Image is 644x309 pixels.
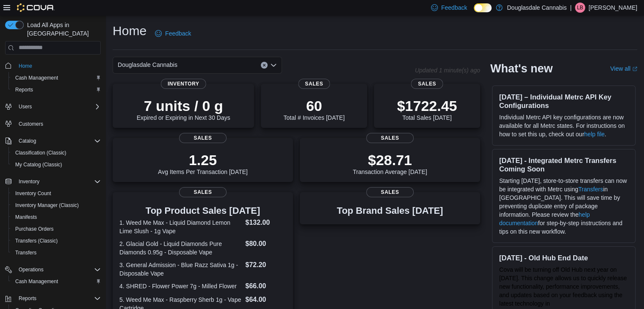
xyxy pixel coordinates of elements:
[24,21,101,38] span: Load All Apps in [GEOGRAPHIC_DATA]
[158,152,248,168] p: 1.25
[366,187,414,197] span: Sales
[12,148,101,158] span: Classification (Classic)
[474,3,492,12] input: Dark Mode
[353,152,427,168] p: $28.71
[12,200,82,210] a: Inventory Manager (Classic)
[12,73,61,83] a: Cash Management
[15,293,40,303] button: Reports
[118,60,177,70] span: Douglasdale Cannabis
[12,188,101,199] span: Inventory Count
[12,224,57,234] a: Purchase Orders
[632,66,637,72] svg: External link
[12,248,40,258] a: Transfers
[15,61,36,71] a: Home
[19,121,43,127] span: Customers
[15,74,58,81] span: Cash Management
[165,29,191,38] span: Feedback
[245,218,286,228] dd: $132.00
[119,240,242,257] dt: 2. Glacial Gold - Liquid Diamonds Pure Diamonds 0.95g - Disposable Vape
[12,188,55,199] a: Inventory Count
[245,239,286,249] dd: $80.00
[15,149,66,156] span: Classification (Classic)
[441,3,467,12] span: Feedback
[8,188,104,199] button: Inventory Count
[17,3,55,12] img: Cova
[12,85,36,95] a: Reports
[8,147,104,159] button: Classification (Classic)
[19,63,32,69] span: Home
[12,276,101,287] span: Cash Management
[15,86,33,93] span: Reports
[19,138,36,144] span: Catalog
[12,212,101,222] span: Manifests
[499,211,590,226] a: help documentation
[245,281,286,291] dd: $66.00
[15,177,101,187] span: Inventory
[8,235,104,247] button: Transfers (Classic)
[507,3,567,13] p: Douglasdale Cannabis
[575,3,585,13] div: Lucas Bordin
[119,218,242,235] dt: 1. Weed Me Max - Liquid Diamond Lemon Lime Slush - 1g Vape
[15,136,101,146] span: Catalog
[261,62,268,69] button: Clear input
[15,119,47,129] a: Customers
[119,282,242,290] dt: 4. SHRED - Flower Power 7g - Milled Flower
[15,293,101,303] span: Reports
[12,200,101,210] span: Inventory Manager (Classic)
[245,260,286,270] dd: $72.20
[119,261,242,278] dt: 3. General Admission - Blue Razz Sativa 1g - Disposable Vape
[245,295,286,305] dd: $64.00
[15,214,37,221] span: Manifests
[137,97,230,121] div: Expired or Expiring in Next 30 Days
[113,22,146,39] h1: Home
[15,226,54,232] span: Purchase Orders
[2,176,104,188] button: Inventory
[119,206,286,216] h3: Top Product Sales [DATE]
[397,97,457,114] p: $1722.45
[12,148,70,158] a: Classification (Classic)
[15,265,101,275] span: Operations
[158,152,248,175] div: Avg Items Per Transaction [DATE]
[12,224,101,234] span: Purchase Orders
[2,292,104,304] button: Reports
[366,133,414,143] span: Sales
[15,177,43,187] button: Inventory
[12,276,61,287] a: Cash Management
[12,160,101,170] span: My Catalog (Classic)
[12,73,101,83] span: Cash Management
[19,295,36,302] span: Reports
[15,237,58,244] span: Transfers (Classic)
[19,266,44,273] span: Operations
[298,79,330,89] span: Sales
[353,152,427,175] div: Transaction Average [DATE]
[15,190,51,197] span: Inventory Count
[2,101,104,113] button: Users
[577,3,583,13] span: LB
[8,72,104,84] button: Cash Management
[8,223,104,235] button: Purchase Orders
[152,25,194,42] a: Feedback
[137,97,230,114] p: 7 units / 0 g
[499,254,628,262] h3: [DATE] - Old Hub End Date
[397,97,457,121] div: Total Sales [DATE]
[15,61,101,71] span: Home
[15,136,39,146] button: Catalog
[19,103,32,110] span: Users
[12,85,101,95] span: Reports
[490,62,553,75] h2: What's new
[8,199,104,211] button: Inventory Manager (Classic)
[2,60,104,72] button: Home
[15,119,101,129] span: Customers
[179,133,227,143] span: Sales
[15,265,47,275] button: Operations
[411,79,443,89] span: Sales
[12,236,101,246] span: Transfers (Classic)
[415,67,480,74] p: Updated 1 minute(s) ago
[12,212,40,222] a: Manifests
[499,156,628,173] h3: [DATE] - Integrated Metrc Transfers Coming Soon
[15,102,35,112] button: Users
[161,79,206,89] span: Inventory
[499,113,628,138] p: Individual Metrc API key configurations are now available for all Metrc states. For instructions ...
[2,135,104,147] button: Catalog
[499,93,628,110] h3: [DATE] – Individual Metrc API Key Configurations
